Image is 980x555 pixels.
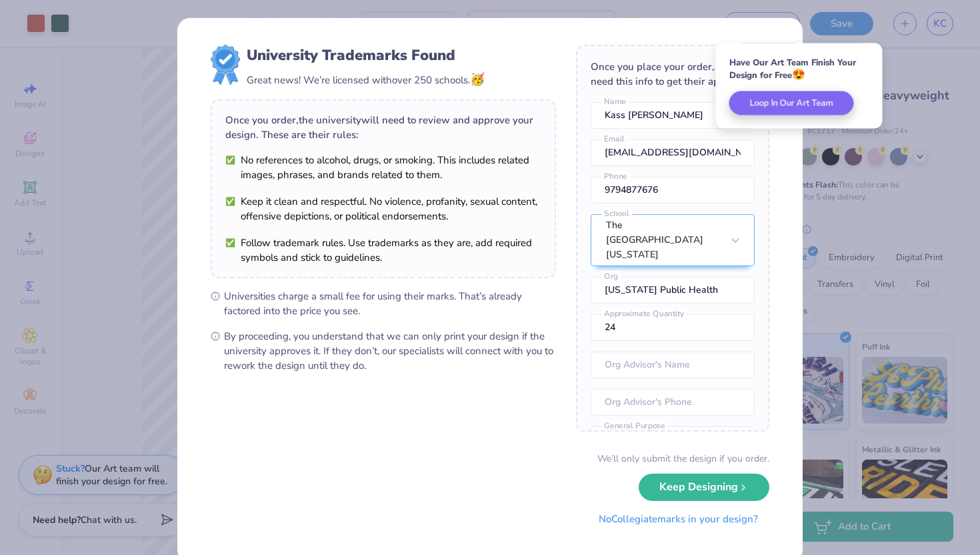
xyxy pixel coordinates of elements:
[729,57,869,81] div: Have Our Art Team Finish Your Design for Free
[247,45,485,66] div: University Trademarks Found
[224,289,556,318] span: Universities charge a small fee for using their marks. That’s already factored into the price you...
[587,506,769,533] button: NoCollegiatemarks in your design?
[591,389,755,416] input: Org Advisor's Phone
[591,177,755,203] input: Phone
[225,153,541,182] li: No references to alcohol, drugs, or smoking. This includes related images, phrases, and brands re...
[729,91,854,115] button: Loop In Our Art Team
[639,474,769,501] button: Keep Designing
[591,277,755,304] input: Org
[591,102,755,129] input: Name
[247,71,485,89] div: Great news! We’re licensed with over 250 schools.
[591,139,755,166] input: Email
[792,67,805,82] span: 😍
[225,194,541,223] li: Keep it clean and respectful. No violence, profanity, sexual content, offensive depictions, or po...
[591,314,755,341] input: Approximate Quantity
[470,71,485,87] span: 🥳
[211,45,240,85] img: license-marks-badge.png
[224,329,556,373] span: By proceeding, you understand that we can only print your design if the university approves it. I...
[591,352,755,378] input: Org Advisor's Name
[597,452,769,466] div: We’ll only submit the design if you order.
[225,113,541,142] div: Once you order, the university will need to review and approve your design. These are their rules:
[606,218,722,262] div: The [GEOGRAPHIC_DATA][US_STATE]
[591,59,755,89] div: Once you place your order, we’ll need this info to get their approval:
[225,235,541,265] li: Follow trademark rules. Use trademarks as they are, add required symbols and stick to guidelines.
